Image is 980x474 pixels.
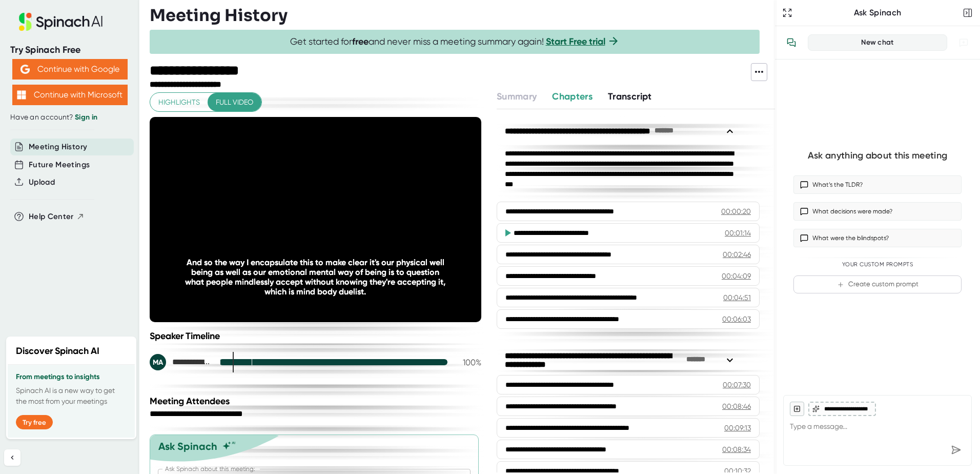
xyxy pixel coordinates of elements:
[723,380,751,390] div: 00:07:30
[29,159,90,171] button: Future Meetings
[150,93,208,112] button: Highlights
[780,6,794,20] button: Expand to Ask Spinach page
[793,261,962,268] div: Your Custom Prompts
[10,44,129,56] div: Try Spinach Free
[808,150,947,162] div: Ask anything about this meeting
[722,314,751,324] div: 00:06:03
[16,385,127,407] p: Spinach AI is a new way to get the most from your meetings
[10,113,129,122] div: Have an account?
[793,202,962,221] button: What decisions were made?
[21,65,30,74] img: Aehbyd4JwY73AAAAAElFTkSuQmCC
[721,206,751,216] div: 00:00:20
[497,91,537,102] span: Summary
[552,91,593,102] span: Chapters
[208,93,261,112] button: Full video
[723,292,751,303] div: 00:04:51
[75,113,97,122] a: Sign in
[456,358,481,367] div: 100 %
[724,423,751,433] div: 00:09:13
[722,444,751,455] div: 00:08:34
[947,441,965,459] div: Send message
[352,36,369,47] b: free
[722,401,751,411] div: 00:08:46
[150,354,166,370] div: MA
[16,415,53,429] button: Try free
[794,8,961,18] div: Ask Spinach
[183,258,448,297] div: And so the way I encapsulate this to make clear it's our physical well being as well as our emoti...
[12,59,128,80] button: Continue with Google
[158,440,217,452] div: Ask Spinach
[16,373,127,381] h3: From meetings to insights
[793,275,962,293] button: Create custom prompt
[158,96,200,109] span: Highlights
[725,228,751,238] div: 00:01:14
[723,249,751,260] div: 00:02:46
[961,6,975,20] button: Close conversation sidebar
[546,36,605,47] a: Start Free trial
[781,32,802,53] button: View conversation history
[722,271,751,281] div: 00:04:09
[290,36,620,48] span: Get started for and never miss a meeting summary again!
[814,38,941,47] div: New chat
[4,449,21,466] button: Collapse sidebar
[12,85,128,105] button: Continue with Microsoft
[29,176,55,188] button: Upload
[552,90,593,104] button: Chapters
[608,91,652,102] span: Transcript
[793,175,962,194] button: What’s the TLDR?
[150,396,484,407] div: Meeting Attendees
[150,6,288,25] h3: Meeting History
[216,96,253,109] span: Full video
[29,141,87,153] button: Meeting History
[29,211,85,223] button: Help Center
[793,229,962,247] button: What were the blindspots?
[16,344,99,358] h2: Discover Spinach AI
[608,90,652,104] button: Transcript
[150,330,481,342] div: Speaker Timeline
[497,90,537,104] button: Summary
[29,211,74,223] span: Help Center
